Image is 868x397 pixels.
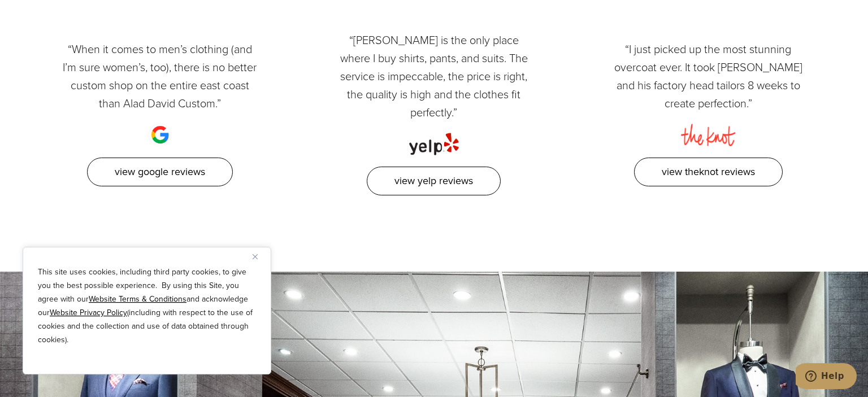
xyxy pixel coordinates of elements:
a: View TheKnot Reviews [634,158,783,186]
p: “I just picked up the most stunning overcoat ever. It took [PERSON_NAME] and his factory head tai... [609,40,807,112]
iframe: Opens a widget where you can chat to one of our agents [796,363,857,391]
a: Website Terms & Conditions [89,293,186,305]
img: yelp [409,121,459,155]
p: “[PERSON_NAME] is the only place where I buy shirts, pants, and suits. The service is impeccable,... [335,31,533,121]
button: Close [253,250,266,263]
img: the knot [681,112,736,146]
p: This site uses cookies, including third party cookies, to give you the best possible experience. ... [38,265,256,347]
a: View Yelp Reviews [367,167,501,195]
img: google [149,112,171,146]
a: Website Privacy Policy [50,307,127,319]
img: Close [253,254,258,259]
a: View Google Reviews [87,158,233,186]
p: “When it comes to men’s clothing (and I’m sure women’s, too), there is no better custom shop on t... [61,40,259,112]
